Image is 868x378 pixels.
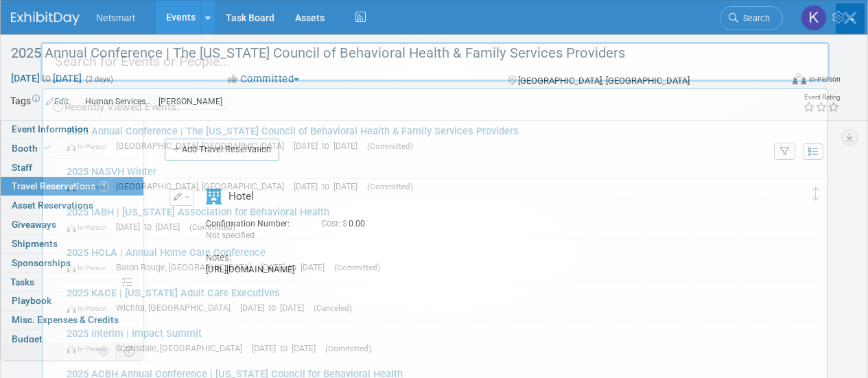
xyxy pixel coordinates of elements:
[60,159,821,199] a: 2025 NASVH Winter​ In-Person [GEOGRAPHIC_DATA], [GEOGRAPHIC_DATA] [DATE] to [DATE] (Committed)
[40,42,830,82] input: Search for Events or People...
[261,262,331,272] span: [DATE] to [DATE]
[325,344,371,353] span: (Committed)
[189,222,235,232] span: (Committed)
[116,222,187,232] span: [DATE] to [DATE]
[116,141,291,151] span: [GEOGRAPHIC_DATA], [GEOGRAPHIC_DATA]
[314,303,352,313] span: (Canceled)
[67,142,113,151] span: In-Person
[60,200,821,239] a: 2025 IABH | [US_STATE] Association for Behavioral Health In-Person [DATE] to [DATE] (Committed)
[116,262,258,272] span: Baton Rouge, [GEOGRAPHIC_DATA]
[60,281,821,320] a: 2025 KACE | [US_STATE] Adult Care Executives In-Person Wichita, [GEOGRAPHIC_DATA] [DATE] to [DATE...
[367,182,413,191] span: (Committed)
[67,263,113,272] span: In-Person
[67,304,113,313] span: In-Person
[49,89,821,119] div: Recently Viewed Events:
[60,119,821,158] a: 2025 Annual Conference​ | The [US_STATE] Council of Behavioral Health & Family Services Providers...
[67,182,113,191] span: In-Person
[67,223,113,232] span: In-Person
[252,343,322,353] span: [DATE] to [DATE]
[294,181,364,191] span: [DATE] to [DATE]
[334,263,380,272] span: (Committed)
[240,303,311,313] span: [DATE] to [DATE]
[367,141,413,151] span: (Committed)
[60,240,821,280] a: 2025 HCLA | Annual Home Care Conference In-Person Baton Rouge, [GEOGRAPHIC_DATA] [DATE] to [DATE]...
[60,321,821,361] a: 2025 Interim | Impact Summit In-Person Scottsdale, [GEOGRAPHIC_DATA] [DATE] to [DATE] (Committed)
[294,141,364,151] span: [DATE] to [DATE]
[116,343,249,353] span: Scottsdale, [GEOGRAPHIC_DATA]
[116,181,291,191] span: [GEOGRAPHIC_DATA], [GEOGRAPHIC_DATA]
[67,344,113,353] span: In-Person
[116,303,237,313] span: Wichita, [GEOGRAPHIC_DATA]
